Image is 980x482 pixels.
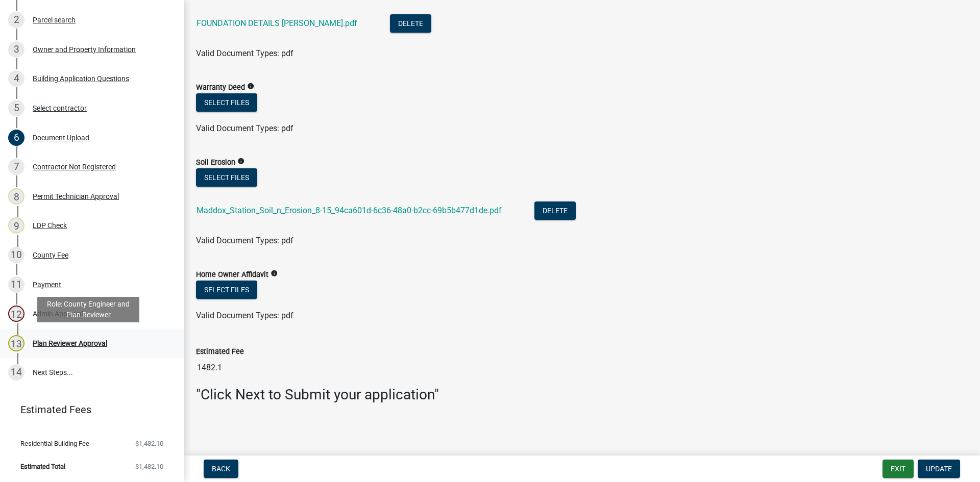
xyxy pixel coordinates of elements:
div: 10 [8,247,24,263]
a: Estimated Fees [8,399,167,420]
div: 4 [8,70,24,87]
div: 3 [8,41,24,58]
div: County Fee [33,251,68,259]
div: Permit Technician Approval [33,193,119,200]
span: Update [926,465,952,473]
div: Contractor Not Registered [33,163,116,170]
i: info [247,83,254,90]
button: Select files [196,168,257,187]
span: Valid Document Types: pdf [196,48,293,58]
div: Admin Approval [33,310,83,317]
div: Payment [33,281,61,288]
div: 9 [8,217,24,234]
div: Building Application Questions [33,75,129,82]
i: info [271,270,278,277]
button: Delete [390,14,431,33]
div: 14 [8,364,24,380]
span: Residential Building Fee [20,440,89,447]
i: info [237,158,244,165]
div: Select contractor [33,105,87,112]
label: Soil Erosion [196,159,235,166]
span: Estimated Total [20,463,65,470]
span: Valid Document Types: pdf [196,236,293,245]
div: Parcel search [33,16,76,23]
wm-modal-confirm: Delete Document [390,19,431,29]
div: 8 [8,188,24,205]
div: 2 [8,12,24,28]
label: Warranty Deed [196,84,245,91]
div: Owner and Property Information [33,46,136,53]
span: $1,482.10 [135,463,163,470]
div: Role: County Engineer and Plan Reviewer [37,297,139,322]
div: LDP Check [33,222,67,229]
button: Select files [196,281,257,299]
div: 5 [8,100,24,116]
div: 6 [8,130,24,146]
div: 7 [8,159,24,175]
wm-modal-confirm: Delete Document [534,207,576,216]
div: Plan Reviewer Approval [33,340,107,347]
a: Maddox_Station_Soil_n_Erosion_8-15_94ca601d-6c36-48a0-b2cc-69b5b477d1de.pdf [197,206,502,215]
span: Back [212,465,230,473]
div: 13 [8,335,24,351]
button: Back [204,460,238,478]
button: Update [918,460,960,478]
label: Home Owner Affidavit [196,271,268,278]
button: Exit [883,460,914,478]
span: Valid Document Types: pdf [196,123,293,133]
label: Estimated Fee [196,348,244,356]
div: 12 [8,306,24,322]
div: 11 [8,276,24,293]
div: Document Upload [33,134,89,141]
a: FOUNDATION DETAILS [PERSON_NAME].pdf [197,18,357,28]
button: Select files [196,93,257,112]
button: Delete [534,201,576,220]
span: Valid Document Types: pdf [196,311,293,320]
span: $1,482.10 [135,440,163,447]
h3: "Click Next to Submit your application" [196,386,968,403]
